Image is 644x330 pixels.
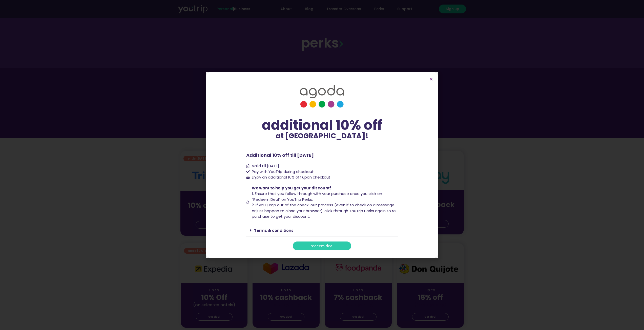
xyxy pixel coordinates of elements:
[246,133,398,140] p: at [GEOGRAPHIC_DATA]!
[246,152,398,159] p: Additional 10% off till [DATE]
[254,228,294,233] a: Terms & conditions
[429,77,433,81] a: Close
[310,244,334,248] span: redeem deal
[251,169,314,175] span: Pay with YouTrip during checkout
[246,118,398,133] div: additional 10% off
[252,174,330,180] span: Enjoy an additional 10% off upon checkout
[251,163,279,169] span: Valid till [DATE]
[252,191,382,202] span: 1. Ensure that you follow through with your purchase once you click on “Redeem Deal” on YouTrip P...
[293,241,351,250] a: redeem deal
[252,185,331,191] span: We want to help you get your discount!
[252,202,398,219] span: 2. If you jump out of the check-out process (even if to check on a message or just happen to clos...
[246,225,398,236] div: Terms & conditions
